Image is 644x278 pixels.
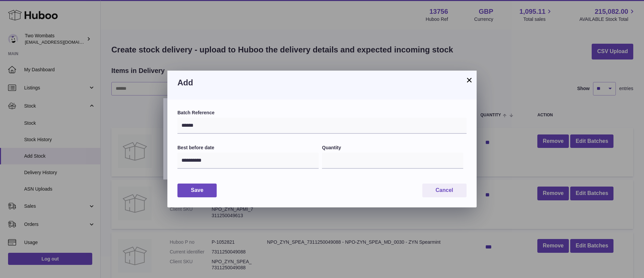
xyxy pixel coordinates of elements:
[322,145,463,151] label: Quantity
[177,110,467,116] label: Batch Reference
[177,184,217,197] button: Save
[177,145,319,151] label: Best before date
[177,77,467,88] h3: Add
[422,184,467,197] button: Cancel
[465,76,473,84] button: ×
